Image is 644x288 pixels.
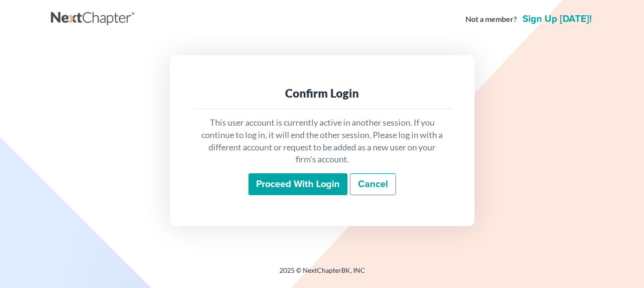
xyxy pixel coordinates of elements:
strong: Not a member? [466,14,517,25]
p: This user account is currently active in another session. If you continue to log in, it will end ... [200,117,444,166]
div: 2025 © NextChapterBK, INC [51,266,594,283]
div: Confirm Login [200,86,444,101]
a: Sign up [DATE]! [521,14,594,24]
a: Cancel [350,173,396,195]
input: Proceed with login [248,173,347,195]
